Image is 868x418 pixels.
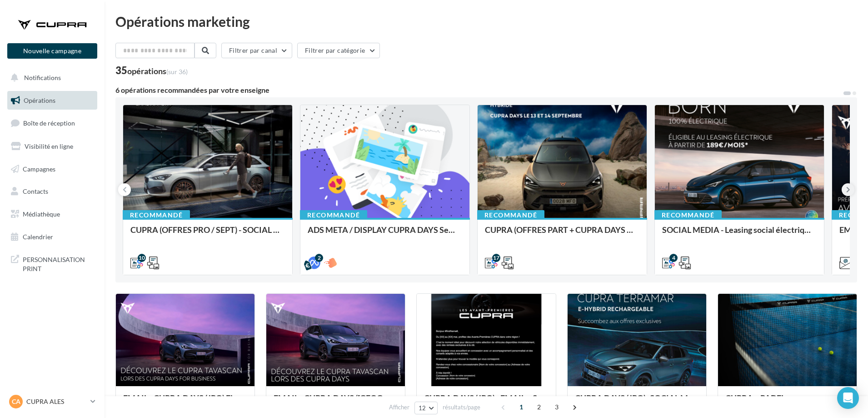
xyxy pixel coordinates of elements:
span: Notifications [24,74,61,81]
div: Open Intercom Messenger [837,387,859,409]
span: (sur 36) [166,68,188,76]
span: Boîte de réception [23,119,75,127]
button: Nouvelle campagne [7,43,97,59]
a: Médiathèque [5,205,99,224]
div: EMAIL - CUPRA DAYS ([GEOGRAPHIC_DATA]) Private Générique [274,393,398,412]
div: SOCIAL MEDIA - Leasing social électrique - CUPRA Born [662,225,817,243]
div: 35 [115,65,188,76]
span: CA [12,397,20,406]
span: Visibilité en ligne [25,142,73,150]
button: 12 [414,402,438,414]
span: Calendrier [23,233,53,241]
span: 1 [514,400,529,414]
a: Visibilité en ligne [5,137,99,156]
a: Calendrier [5,227,99,247]
a: Campagnes [5,160,99,179]
a: PERSONNALISATION PRINT [5,250,99,277]
div: CUPRA DAYS (JPO) - EMAIL + SMS [424,393,548,412]
div: CUPRA (OFFRES PRO / SEPT) - SOCIAL MEDIA [130,225,285,243]
div: ADS META / DISPLAY CUPRA DAYS Septembre 2025 [308,225,462,243]
a: Contacts [5,182,99,201]
span: Afficher [389,403,409,412]
span: Campagnes [23,165,55,172]
div: EMAIL - CUPRA DAYS (JPO) Fleet Générique [123,393,247,412]
div: 2 [315,254,323,262]
button: Filtrer par catégorie [297,43,380,58]
a: Boîte de réception [5,113,99,133]
div: Recommandé [123,210,190,220]
div: CUPRA DAYS (JPO)- SOCIAL MEDIA [575,393,699,412]
span: 12 [419,404,426,412]
div: Recommandé [300,210,367,220]
span: 3 [549,400,564,414]
div: 17 [492,254,500,262]
div: CUPRA x PADEL [725,393,849,412]
div: 6 opérations recommandées par votre enseigne [115,86,843,94]
span: résultats/page [443,403,480,412]
a: CA CUPRA ALES [7,393,97,410]
div: Recommandé [477,210,544,220]
p: CUPRA ALES [26,397,87,406]
div: 10 [138,254,146,262]
button: Filtrer par canal [221,43,292,58]
div: CUPRA (OFFRES PART + CUPRA DAYS / SEPT) - SOCIAL MEDIA [485,225,639,243]
div: Opérations marketing [115,15,857,28]
span: Contacts [23,187,48,195]
div: Recommandé [654,210,722,220]
button: Notifications [5,68,95,87]
span: 2 [532,400,546,414]
span: PERSONNALISATION PRINT [23,253,94,273]
div: 4 [669,254,678,262]
div: opérations [127,67,188,75]
a: Opérations [5,91,99,110]
span: Médiathèque [23,210,60,218]
span: Opérations [24,96,55,104]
